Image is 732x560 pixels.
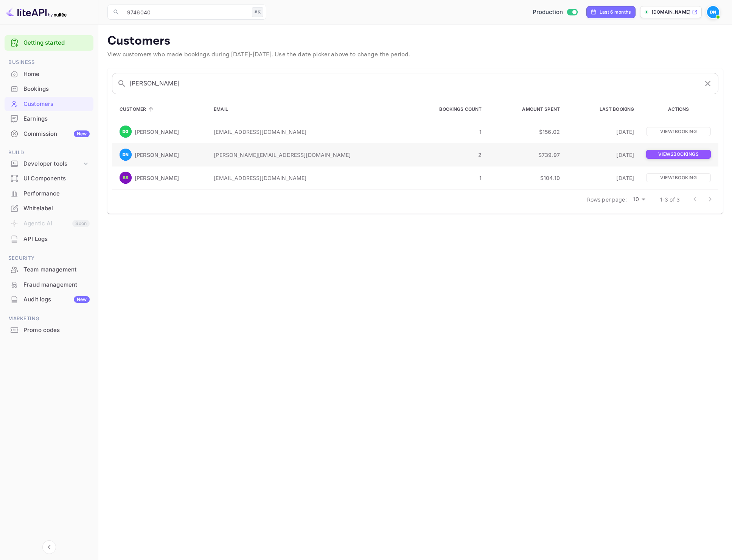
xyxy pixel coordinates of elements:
[5,186,93,201] div: Performance
[5,254,93,262] span: Security
[5,58,93,67] span: Business
[23,326,90,335] div: Promo codes
[600,9,631,16] div: Last 6 months
[5,82,93,96] div: Bookings
[135,128,179,136] p: [PERSON_NAME]
[409,151,482,159] p: 2
[409,174,482,182] p: 1
[5,35,93,51] div: Getting started
[5,67,93,82] div: Home
[74,296,90,303] div: New
[5,292,93,306] a: Audit logsNew
[5,127,93,141] div: CommissionNew
[123,5,249,20] input: Search (e.g. bookings, documentation)
[5,201,93,216] div: Whitelabel
[120,105,156,114] span: Customer
[120,172,132,184] img: Sauro Stefanini
[23,160,82,168] div: Developer tools
[646,127,711,136] p: View 1 booking
[5,97,93,111] a: Customers
[646,150,711,159] p: View 2 booking s
[530,8,581,17] div: Switch to Sandbox mode
[135,174,179,182] p: [PERSON_NAME]
[23,189,90,198] div: Performance
[5,112,93,126] a: Earnings
[6,6,67,18] img: LiteAPI logo
[5,82,93,96] a: Bookings
[5,149,93,157] span: Build
[5,171,93,185] a: UI Components
[135,151,179,159] p: [PERSON_NAME]
[107,34,723,49] p: Customers
[5,171,93,186] div: UI Components
[5,262,93,276] a: Team management
[23,235,90,244] div: API Logs
[5,201,93,215] a: Whitelabel
[494,151,560,159] p: $739.97
[23,130,90,138] div: Commission
[5,323,93,338] div: Promo codes
[660,195,680,203] p: 1-3 of 3
[409,128,482,136] p: 1
[252,7,263,17] div: ⌘K
[5,278,93,292] div: Fraud management
[5,112,93,126] div: Earnings
[5,278,93,292] a: Fraud management
[630,194,648,205] div: 10
[652,9,690,16] p: [DOMAIN_NAME]
[42,540,56,554] button: Collapse navigation
[23,174,90,183] div: UI Components
[5,127,93,141] a: CommissionNew
[5,157,93,171] div: Developer tools
[640,99,718,120] th: Actions
[231,51,272,59] span: [DATE] - [DATE]
[494,128,560,136] p: $156.02
[120,126,132,138] img: Dominic Griffiths
[74,130,90,137] div: New
[214,128,397,136] p: [EMAIL_ADDRESS][DOMAIN_NAME]
[129,73,698,94] input: Search customers by name or email...
[23,100,90,109] div: Customers
[214,105,238,114] span: Email
[23,295,90,304] div: Audit logs
[572,174,634,182] p: [DATE]
[5,323,93,337] a: Promo codes
[23,204,90,213] div: Whitelabel
[494,174,560,182] p: $104.10
[23,39,90,47] a: Getting started
[23,85,90,93] div: Bookings
[429,105,482,114] span: Bookings Count
[5,292,93,307] div: Audit logsNew
[214,174,397,182] p: [EMAIL_ADDRESS][DOMAIN_NAME]
[5,232,93,247] div: API Logs
[587,195,627,203] p: Rows per page:
[23,281,90,289] div: Fraud management
[107,51,410,59] span: View customers who made bookings during . Use the date picker above to change the period.
[23,115,90,123] div: Earnings
[646,173,711,182] p: View 1 booking
[572,151,634,159] p: [DATE]
[120,149,132,161] img: Dominic Newboult
[707,6,719,18] img: Dominic Newboult
[5,262,93,277] div: Team management
[214,151,397,159] p: [PERSON_NAME][EMAIL_ADDRESS][DOMAIN_NAME]
[590,105,634,114] span: Last Booking
[5,315,93,323] span: Marketing
[5,232,93,246] a: API Logs
[512,105,560,114] span: Amount Spent
[23,70,90,79] div: Home
[5,186,93,200] a: Performance
[23,265,90,274] div: Team management
[5,67,93,81] a: Home
[5,97,93,112] div: Customers
[533,8,563,17] span: Production
[572,128,634,136] p: [DATE]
